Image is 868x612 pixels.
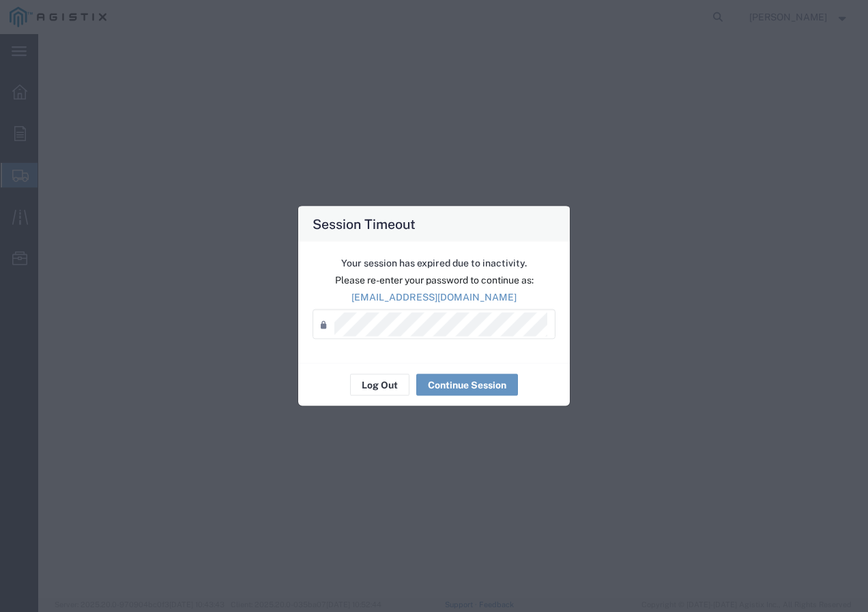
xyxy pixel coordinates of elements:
[416,374,518,396] button: Continue Session
[350,374,409,396] button: Log Out
[313,214,416,234] h4: Session Timeout
[313,273,555,288] p: Please re-enter your password to continue as:
[313,290,555,305] p: [EMAIL_ADDRESS][DOMAIN_NAME]
[313,256,555,271] p: Your session has expired due to inactivity.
